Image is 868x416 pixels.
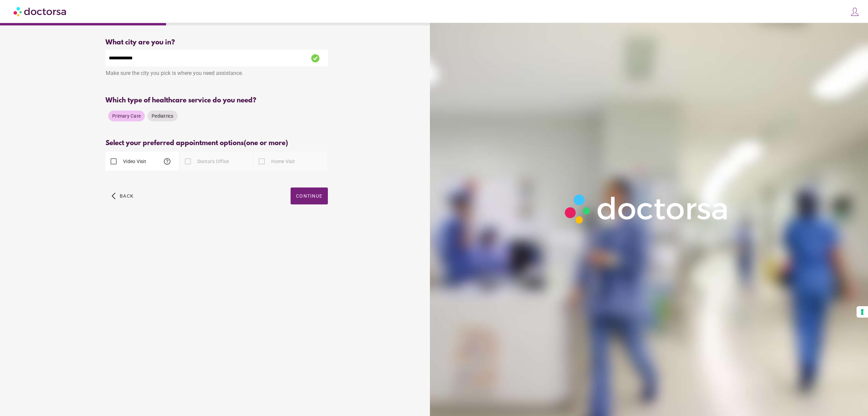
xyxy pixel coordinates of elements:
span: help [163,157,171,165]
span: Pediatrics [152,113,174,119]
span: (one or more) [244,139,288,147]
span: Primary Care [112,113,141,119]
div: Which type of healthcare service do you need? [105,97,328,104]
button: Your consent preferences for tracking technologies [856,306,868,318]
div: What city are you in? [105,39,328,46]
button: arrow_back_ios Back [109,187,136,204]
div: Make sure the city you pick is where you need assistance. [105,66,328,81]
span: Back [120,193,134,199]
img: Doctorsa.com [14,4,67,19]
label: Doctor's Office [196,158,229,165]
span: Continue [296,193,322,199]
label: Video Visit [122,158,146,165]
img: Logo-Doctorsa-trans-White-partial-flat.png [560,190,734,228]
div: Select your preferred appointment options [105,139,328,147]
label: Home Visit [270,158,295,165]
button: Continue [291,187,328,204]
img: icons8-customer-100.png [850,7,860,17]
